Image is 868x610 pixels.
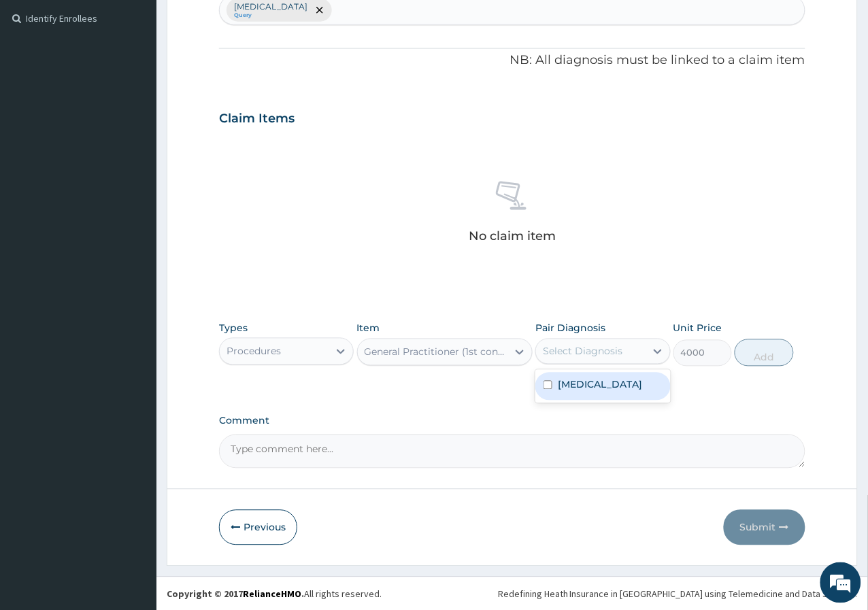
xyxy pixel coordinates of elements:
button: Add [735,339,793,367]
span: We're online! [79,171,188,309]
p: NB: All diagnosis must be linked to a claim item [219,52,805,69]
label: [MEDICAL_DATA] [558,378,642,392]
label: Comment [219,416,805,427]
label: Types [219,323,248,335]
small: Query [234,12,307,19]
h3: Claim Items [219,112,295,126]
span: remove selection option [314,4,326,16]
div: Redefining Heath Insurance in [GEOGRAPHIC_DATA] using Telemedicine and Data Science! [498,588,858,601]
div: General Practitioner (1st consultation) [365,345,510,359]
p: No claim item [469,230,556,243]
strong: Copyright © 2017 . [167,588,304,600]
button: Previous [219,510,297,545]
img: d_794563401_company_1708531726252_794563401 [25,68,55,102]
button: Submit [724,510,805,545]
a: RelianceHMO [243,588,301,600]
label: Item [357,322,380,335]
div: Procedures [227,345,281,358]
div: Minimize live chat window [223,7,256,39]
p: [MEDICAL_DATA] [234,1,307,12]
div: Select Diagnosis [543,345,622,358]
div: Chat with us now [71,76,229,94]
label: Unit Price [673,322,722,335]
textarea: Type your message and hit 'Enter' [7,371,259,419]
label: Pair Diagnosis [535,322,605,335]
